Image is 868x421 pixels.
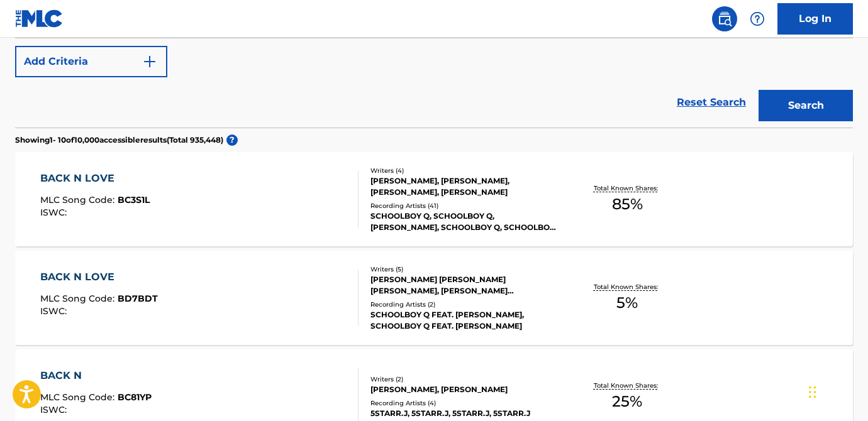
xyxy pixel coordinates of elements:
div: [PERSON_NAME], [PERSON_NAME], [PERSON_NAME], [PERSON_NAME] [370,175,557,198]
span: ISWC : [40,305,70,317]
button: Search [759,90,853,121]
span: 5 % [616,292,638,314]
a: BACK N LOVEMLC Song Code:BC3S1LISWC:Writers (4)[PERSON_NAME], [PERSON_NAME], [PERSON_NAME], [PERS... [15,152,853,246]
p: Total Known Shares: [594,381,661,390]
div: [PERSON_NAME] [PERSON_NAME] [PERSON_NAME], [PERSON_NAME] [PERSON_NAME], [PERSON_NAME], [PERSON_NAME] [370,274,557,297]
div: 5STARR.J, 5STARR.J, 5STARR.J, 5STARR.J [370,408,557,419]
div: Help [745,6,770,31]
button: Add Criteria [15,46,167,77]
a: Reset Search [670,89,752,116]
div: BACK N LOVE [40,171,150,186]
span: BC3S1L [118,194,150,205]
span: MLC Song Code : [40,194,118,205]
p: Total Known Shares: [594,282,661,292]
div: [PERSON_NAME], [PERSON_NAME] [370,384,557,395]
div: Writers ( 4 ) [370,166,557,175]
div: Drag [809,373,816,411]
span: 85 % [612,193,643,216]
img: help [750,11,765,26]
div: Recording Artists ( 2 ) [370,300,557,309]
span: MLC Song Code : [40,293,118,304]
form: Search Form [15,7,853,128]
div: Recording Artists ( 41 ) [370,201,557,210]
iframe: Chat Widget [805,361,868,421]
div: SCHOOLBOY Q, SCHOOLBOY Q,[PERSON_NAME], SCHOOLBOY Q, SCHOOLBOY Q FEAT. [PERSON_NAME], SCHOOLBOY Q... [370,210,557,233]
span: BC81YP [118,391,152,403]
span: MLC Song Code : [40,391,118,403]
div: BACK N LOVE [40,270,158,285]
img: MLC Logo [15,9,64,28]
a: Log In [777,3,853,35]
span: ? [226,134,238,146]
div: BACK N [40,368,152,383]
img: search [717,11,732,26]
img: 9d2ae6d4665cec9f34b9.svg [142,54,157,69]
span: ISWC : [40,207,70,218]
p: Showing 1 - 10 of 10,000 accessible results (Total 935,448 ) [15,134,223,146]
span: ISWC : [40,404,70,415]
a: BACK N LOVEMLC Song Code:BD7BDTISWC:Writers (5)[PERSON_NAME] [PERSON_NAME] [PERSON_NAME], [PERSON... [15,251,853,345]
p: Total Known Shares: [594,183,661,193]
div: Writers ( 2 ) [370,375,557,384]
div: Writers ( 5 ) [370,265,557,274]
span: BD7BDT [118,293,158,304]
span: 25 % [612,390,642,413]
div: Recording Artists ( 4 ) [370,398,557,408]
div: SCHOOLBOY Q FEAT. [PERSON_NAME], SCHOOLBOY Q FEAT. [PERSON_NAME] [370,309,557,332]
a: Public Search [712,6,737,31]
